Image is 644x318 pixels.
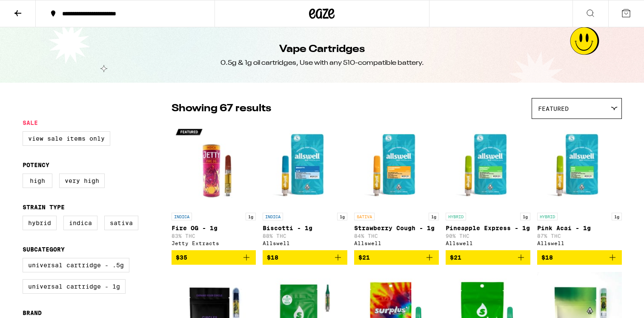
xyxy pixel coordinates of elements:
[63,216,97,230] label: Indica
[246,213,256,220] p: 1g
[537,240,622,246] div: Allswell
[23,131,110,146] label: View Sale Items Only
[263,225,347,231] p: Biscotti - 1g
[537,233,622,239] p: 87% THC
[23,119,38,126] legend: Sale
[354,123,439,250] a: Open page for Strawberry Cough - 1g from Allswell
[541,254,553,261] span: $18
[537,225,622,231] p: Pink Acai - 1g
[446,250,530,265] button: Add to bag
[612,213,622,220] p: 1g
[354,250,439,265] button: Add to bag
[267,254,278,261] span: $18
[446,233,530,239] p: 90% THC
[429,213,439,220] p: 1g
[23,162,49,168] legend: Potency
[354,123,439,208] img: Allswell - Strawberry Cough - 1g
[23,258,129,272] label: Universal Cartridge - .5g
[23,246,65,253] legend: Subcategory
[446,123,530,250] a: Open page for Pineapple Express - 1g from Allswell
[263,233,347,239] p: 88% THC
[23,216,57,230] label: Hybrid
[176,254,187,261] span: $35
[220,58,424,68] div: 0.5g & 1g oil cartridges, Use with any 510-compatible battery.
[263,123,347,208] img: Allswell - Biscotti - 1g
[537,213,558,220] p: HYBRID
[172,225,256,231] p: Fire OG - 1g
[537,250,622,265] button: Add to bag
[172,250,256,265] button: Add to bag
[279,42,365,57] h1: Vape Cartridges
[354,225,439,231] p: Strawberry Cough - 1g
[263,213,283,220] p: INDICA
[23,204,65,211] legend: Strain Type
[354,240,439,246] div: Allswell
[337,213,347,220] p: 1g
[23,279,126,294] label: Universal Cartridge - 1g
[537,123,622,250] a: Open page for Pink Acai - 1g from Allswell
[450,254,461,261] span: $21
[172,123,256,208] img: Jetty Extracts - Fire OG - 1g
[446,123,530,208] img: Allswell - Pineapple Express - 1g
[446,225,530,231] p: Pineapple Express - 1g
[537,123,622,208] img: Allswell - Pink Acai - 1g
[354,213,375,220] p: SATIVA
[172,240,256,246] div: Jetty Extracts
[23,173,52,188] label: High
[59,173,105,188] label: Very High
[172,213,192,220] p: INDICA
[538,105,569,112] span: Featured
[104,216,138,230] label: Sativa
[354,233,439,239] p: 84% THC
[23,309,42,316] legend: Brand
[172,101,271,116] p: Showing 67 results
[172,233,256,239] p: 83% THC
[446,240,530,246] div: Allswell
[520,213,530,220] p: 1g
[446,213,466,220] p: HYBRID
[358,254,370,261] span: $21
[263,250,347,265] button: Add to bag
[263,240,347,246] div: Allswell
[172,123,256,250] a: Open page for Fire OG - 1g from Jetty Extracts
[263,123,347,250] a: Open page for Biscotti - 1g from Allswell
